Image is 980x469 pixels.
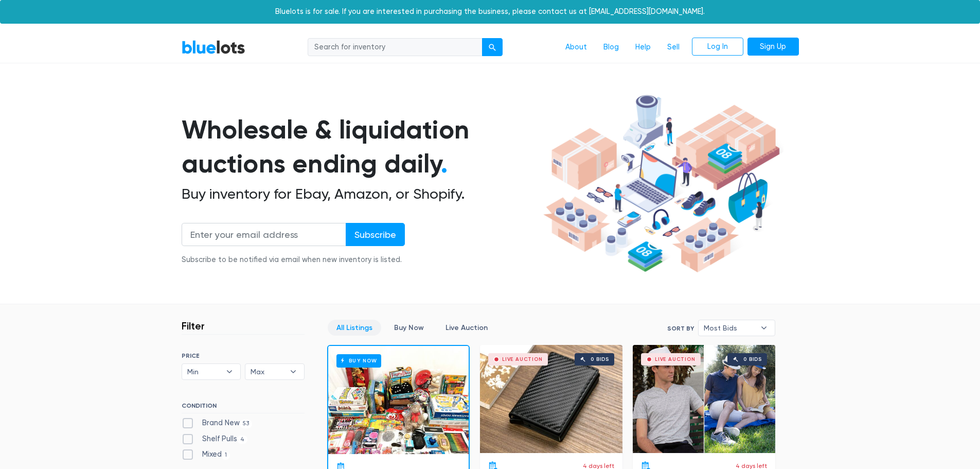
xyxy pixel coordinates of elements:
[659,38,688,57] a: Sell
[627,38,659,57] a: Help
[328,346,469,454] a: Buy Now
[182,223,346,246] input: Enter your email address
[502,357,543,362] div: Live Auction
[240,420,253,428] span: 53
[182,320,205,332] h3: Filter
[437,320,496,336] a: Live Auction
[480,345,622,453] a: Live Auction 0 bids
[385,320,433,336] a: Buy Now
[667,324,694,333] label: Sort By
[655,357,696,362] div: Live Auction
[595,38,627,57] a: Blog
[251,364,284,379] span: Max
[308,38,483,57] input: Search for inventory
[182,113,540,181] h1: Wholesale & liquidation auctions ending daily
[557,38,595,57] a: About
[704,320,755,336] span: Most Bids
[633,345,775,453] a: Live Auction 0 bids
[222,451,230,460] span: 1
[282,364,304,379] b: ▾
[182,402,305,413] h6: CONDITION
[540,90,783,277] img: hero-ee84e7d0318cb26816c560f6b4441b76977f77a177738b4e94f68c95b2b83dbb.png
[182,40,245,55] a: BlueLots
[753,320,775,336] b: ▾
[182,352,305,359] h6: PRICE
[182,254,405,266] div: Subscribe to be notified via email when new inventory is listed.
[346,223,405,246] input: Subscribe
[441,148,448,179] span: .
[182,418,253,429] label: Brand New
[328,320,381,336] a: All Listings
[187,364,221,379] span: Min
[692,38,743,56] a: Log In
[237,436,248,444] span: 4
[182,449,230,460] label: Mixed
[182,185,540,203] h2: Buy inventory for Ebay, Amazon, or Shopify.
[219,364,240,379] b: ▾
[182,433,248,445] label: Shelf Pulls
[743,357,762,362] div: 0 bids
[591,357,609,362] div: 0 bids
[336,354,381,367] h6: Buy Now
[747,38,799,56] a: Sign Up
